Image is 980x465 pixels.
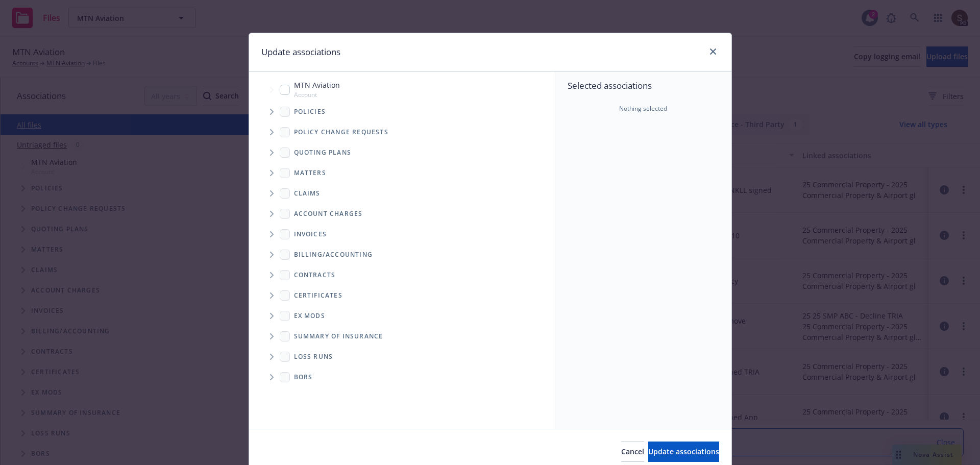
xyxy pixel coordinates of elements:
span: Billing/Accounting [294,252,373,258]
span: Selected associations [568,80,719,92]
span: Update associations [648,447,719,456]
button: Update associations [648,442,719,462]
span: Contracts [294,272,336,278]
div: Folder Tree Example [249,244,555,387]
a: close [707,45,719,58]
span: Policies [294,109,326,115]
button: Cancel [621,442,644,462]
div: Tree Example [249,78,555,244]
span: Invoices [294,231,327,237]
span: Quoting plans [294,150,352,156]
span: MTN Aviation [294,80,340,90]
span: Cancel [621,447,644,456]
span: Matters [294,170,326,176]
span: Account [294,90,340,99]
span: Ex Mods [294,313,325,319]
span: Account charges [294,211,363,217]
span: Nothing selected [619,104,667,113]
h1: Update associations [261,45,340,59]
span: Summary of insurance [294,333,383,339]
span: Claims [294,190,321,197]
span: BORs [294,374,313,380]
span: Certificates [294,292,342,299]
span: Policy change requests [294,129,388,135]
span: Loss Runs [294,354,333,360]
